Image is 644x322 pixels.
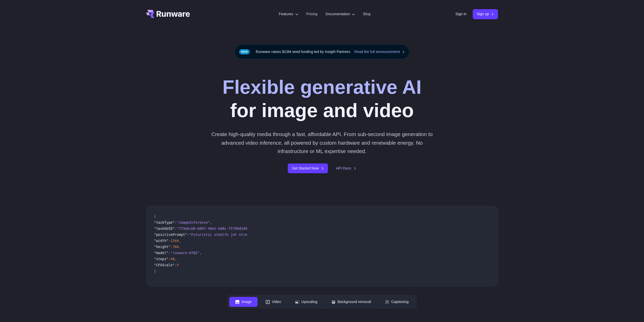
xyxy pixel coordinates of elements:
span: "width" [154,239,169,243]
span: } [154,269,156,273]
span: : [187,233,189,237]
span: 768 [173,245,179,249]
span: "positivePrompt" [154,233,187,237]
span: "height" [154,245,171,249]
span: "steps" [154,257,169,261]
button: Upscaling [289,297,323,307]
span: "taskUUID" [154,226,175,231]
span: 1344 [171,239,179,243]
span: , [179,239,181,243]
strong: Flexible generative AI [222,76,422,98]
span: 40 [171,257,175,261]
span: : [175,263,177,267]
a: API Docs [336,165,356,171]
h1: for image and video [222,75,422,122]
span: "CFGScale" [154,263,175,267]
span: "7f3ebcb6-b897-49e1-b98c-f5789d2d40d7" [177,226,256,231]
span: { [154,214,156,218]
span: , [210,220,212,224]
span: : [169,251,171,255]
span: : [169,257,171,261]
button: Image [229,297,258,307]
span: , [200,251,202,255]
button: Background removal [325,297,377,307]
p: Create high-quality media through a fast, affordable API. From sub-second image generation to adv... [209,130,435,155]
a: Read the full announcement [354,49,405,55]
span: : [175,226,177,231]
a: Pricing [306,11,318,17]
span: : [175,220,177,224]
a: Go to / [146,10,190,18]
span: "taskType" [154,220,175,224]
span: "Futuristic stealth jet streaking through a neon-lit cityscape with glowing purple exhaust" [189,233,378,237]
span: "runware:97@2" [171,251,200,255]
div: Runware raises $13M seed funding led by Insight Partners [235,45,409,59]
span: 5 [177,263,179,267]
a: Sign up [473,9,498,19]
a: Blog [363,11,370,17]
span: : [169,239,171,243]
a: Get Started Now [288,163,328,173]
span: "imageInference" [177,220,210,224]
label: Features [279,11,298,17]
span: , [179,245,181,249]
a: Sign in [455,11,467,17]
button: Video [260,297,287,307]
button: Captioning [379,297,415,307]
span: "model" [154,251,169,255]
span: , [175,257,177,261]
label: Documentation [326,11,355,17]
span: : [171,245,173,249]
